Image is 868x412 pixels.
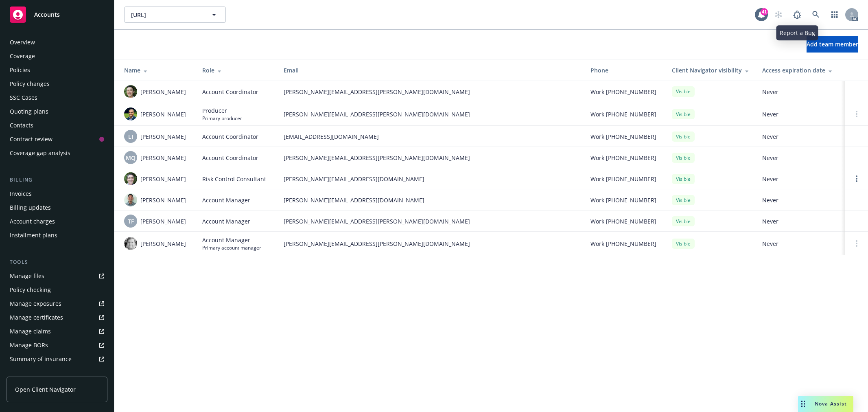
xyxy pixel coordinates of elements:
[284,153,577,162] span: [PERSON_NAME][EMAIL_ADDRESS][PERSON_NAME][DOMAIN_NAME]
[7,50,107,63] a: Coverage
[590,175,656,183] span: Work [PHONE_NUMBER]
[672,131,695,142] div: Visible
[7,258,107,266] div: Tools
[202,132,258,141] span: Account Coordinator
[124,193,137,206] img: photo
[7,176,107,184] div: Billing
[10,297,61,310] div: Manage exposures
[128,132,133,141] span: LI
[140,88,186,96] span: [PERSON_NAME]
[202,196,250,204] span: Account Manager
[140,196,186,204] span: [PERSON_NAME]
[590,217,656,226] span: Work [PHONE_NUMBER]
[7,36,107,49] a: Overview
[10,133,52,146] div: Contract review
[10,215,55,228] div: Account charges
[284,110,577,118] span: [PERSON_NAME][EMAIL_ADDRESS][PERSON_NAME][DOMAIN_NAME]
[672,195,695,205] div: Visible
[789,7,805,23] a: Report a Bug
[202,153,258,162] span: Account Coordinator
[124,237,137,250] img: photo
[10,311,63,324] div: Manage certificates
[808,7,824,23] a: Search
[202,115,242,122] span: Primary producer
[7,311,107,324] a: Manage certificates
[284,88,577,96] span: [PERSON_NAME][EMAIL_ADDRESS][PERSON_NAME][DOMAIN_NAME]
[202,88,258,96] span: Account Coordinator
[7,187,107,200] a: Invoices
[672,174,695,184] div: Visible
[10,187,32,200] div: Invoices
[807,40,858,48] span: Add team member
[798,396,808,412] div: Drag to move
[762,110,839,118] span: Never
[284,175,577,183] span: [PERSON_NAME][EMAIL_ADDRESS][DOMAIN_NAME]
[202,106,242,115] span: Producer
[762,175,839,183] span: Never
[672,239,695,249] div: Visible
[10,119,33,132] div: Contacts
[15,385,76,394] span: Open Client Navigator
[284,132,577,141] span: [EMAIL_ADDRESS][DOMAIN_NAME]
[7,270,107,283] a: Manage files
[140,217,186,226] span: [PERSON_NAME]
[672,66,749,75] div: Client Navigator visibility
[140,132,186,141] span: [PERSON_NAME]
[7,133,107,146] a: Contract review
[7,297,107,310] a: Manage exposures
[590,66,659,75] div: Phone
[10,283,51,296] div: Policy checking
[140,175,186,183] span: [PERSON_NAME]
[590,132,656,141] span: Work [PHONE_NUMBER]
[815,400,847,407] span: Nova Assist
[7,3,107,26] a: Accounts
[10,36,35,49] div: Overview
[10,50,35,63] div: Coverage
[10,325,51,338] div: Manage claims
[590,239,656,248] span: Work [PHONE_NUMBER]
[7,77,107,90] a: Policy changes
[126,153,136,162] span: MQ
[131,11,201,19] span: [URL]
[284,217,577,226] span: [PERSON_NAME][EMAIL_ADDRESS][PERSON_NAME][DOMAIN_NAME]
[202,66,271,75] div: Role
[762,66,839,75] div: Access expiration date
[7,91,107,104] a: SSC Cases
[7,215,107,228] a: Account charges
[590,110,656,118] span: Work [PHONE_NUMBER]
[10,339,48,352] div: Manage BORs
[10,105,48,118] div: Quoting plans
[798,396,853,412] button: Nova Assist
[762,153,839,162] span: Never
[124,107,137,121] img: photo
[10,91,37,104] div: SSC Cases
[124,7,226,23] button: [URL]
[10,229,57,242] div: Installment plans
[284,66,577,75] div: Email
[826,7,843,23] a: Switch app
[128,217,134,226] span: TF
[202,175,266,183] span: Risk Control Consultant
[140,110,186,118] span: [PERSON_NAME]
[7,105,107,118] a: Quoting plans
[140,239,186,248] span: [PERSON_NAME]
[7,147,107,160] a: Coverage gap analysis
[672,216,695,226] div: Visible
[7,339,107,352] a: Manage BORs
[124,66,189,75] div: Name
[770,7,787,23] a: Start snowing
[7,353,107,366] a: Summary of insurance
[140,153,186,162] span: [PERSON_NAME]
[672,86,695,96] div: Visible
[34,11,60,18] span: Accounts
[762,217,839,226] span: Never
[202,217,250,226] span: Account Manager
[7,201,107,214] a: Billing updates
[762,239,839,248] span: Never
[672,153,695,163] div: Visible
[7,64,107,77] a: Policies
[672,109,695,119] div: Visible
[762,196,839,204] span: Never
[7,283,107,296] a: Policy checking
